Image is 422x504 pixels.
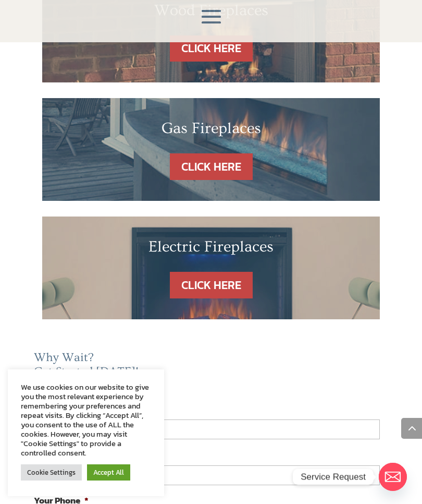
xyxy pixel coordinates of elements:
a: Cookie Settings [21,464,82,481]
h2: Why Wait? Get Started [DATE]! [34,351,388,385]
h2: Electric Fireplaces [73,237,349,261]
a: CLICK HERE [170,35,253,62]
a: CLICK HERE [170,153,253,180]
a: CLICK HERE [170,272,253,298]
h2: Gas Fireplaces [73,119,349,143]
a: Email [379,463,407,491]
a: Accept All [87,464,130,481]
div: We use cookies on our website to give you the most relevant experience by remembering your prefer... [21,382,151,458]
